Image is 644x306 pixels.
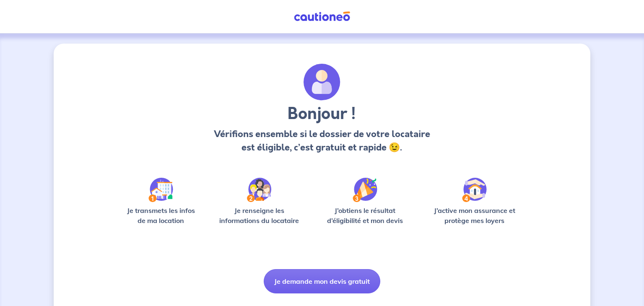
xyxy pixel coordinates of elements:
p: Je renseigne les informations du locataire [214,205,304,226]
img: Cautioneo [291,11,353,22]
p: J’obtiens le résultat d’éligibilité et mon devis [318,205,413,226]
button: Je demande mon devis gratuit [264,269,380,293]
h3: Bonjour ! [211,104,432,124]
p: Je transmets les infos de ma location [121,205,201,226]
img: /static/f3e743aab9439237c3e2196e4328bba9/Step-3.svg [353,178,377,202]
img: /static/bfff1cf634d835d9112899e6a3df1a5d/Step-4.svg [462,178,487,202]
img: /static/c0a346edaed446bb123850d2d04ad552/Step-2.svg [247,178,271,202]
img: /static/90a569abe86eec82015bcaae536bd8e6/Step-1.svg [148,178,173,202]
p: Vérifions ensemble si le dossier de votre locataire est éligible, c’est gratuit et rapide 😉. [211,127,432,154]
p: J’active mon assurance et protège mes loyers [426,205,523,226]
img: archivate [304,64,340,101]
